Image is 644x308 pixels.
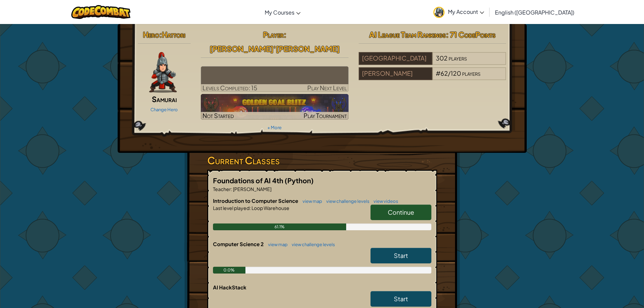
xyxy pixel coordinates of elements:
[440,69,448,77] span: 62
[394,252,408,259] span: Start
[436,69,440,77] span: #
[285,176,314,185] span: (Python)
[213,186,231,192] span: Teacher
[232,186,271,192] span: [PERSON_NAME]
[265,9,294,16] span: My Courses
[149,52,177,93] img: samurai.pose.png
[202,84,257,92] span: Levels Completed: 15
[448,8,484,15] span: My Account
[307,84,347,92] span: Play Next Level
[162,30,185,39] span: Hattori
[323,198,369,204] a: view challenge levels
[213,205,249,211] span: Last level played
[202,112,234,119] span: Not Started
[430,1,487,23] a: My Account
[359,67,432,80] div: [PERSON_NAME]
[304,112,347,119] span: Play Tournament
[449,54,467,62] span: players
[249,205,251,211] span: :
[359,74,506,81] a: [PERSON_NAME]#62/120players
[433,7,445,18] img: avatar
[207,153,437,168] h3: Current Classes
[370,198,398,204] a: view videos
[265,242,288,247] a: view map
[446,30,496,39] span: : 71 CodePoints
[394,295,408,303] span: Start
[359,52,432,65] div: [GEOGRAPHIC_DATA]
[288,242,335,247] a: view challenge levels
[213,267,246,274] div: 0.0%
[71,5,130,19] img: CodeCombat logo
[359,58,506,66] a: [GEOGRAPHIC_DATA]302players
[299,198,322,204] a: view map
[201,94,349,120] a: Not StartedPlay Tournament
[210,44,340,53] span: [PERSON_NAME]'[PERSON_NAME]
[436,54,448,62] span: 302
[263,30,284,39] span: Player
[495,9,574,16] span: English ([GEOGRAPHIC_DATA])
[213,197,299,204] span: Introduction to Computer Science
[284,30,286,39] span: :
[371,291,431,307] a: Start
[251,205,289,211] span: Loop Warehouse
[267,125,282,130] a: + More
[150,107,178,112] a: Change Hero
[159,30,162,39] span: :
[451,69,461,77] span: 120
[231,186,232,192] span: :
[152,94,177,104] span: Samurai
[213,223,347,230] div: 61.1%
[201,66,349,92] a: Play Next Level
[448,69,451,77] span: /
[143,30,159,39] span: Hero
[462,69,480,77] span: players
[369,30,446,39] span: AI League Team Rankings
[492,3,578,21] a: English ([GEOGRAPHIC_DATA])
[388,208,414,216] span: Continue
[213,284,246,290] span: AI HackStack
[261,3,304,21] a: My Courses
[201,94,349,120] img: Golden Goal
[213,176,285,185] span: Foundations of AI 4th
[213,241,265,247] span: Computer Science 2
